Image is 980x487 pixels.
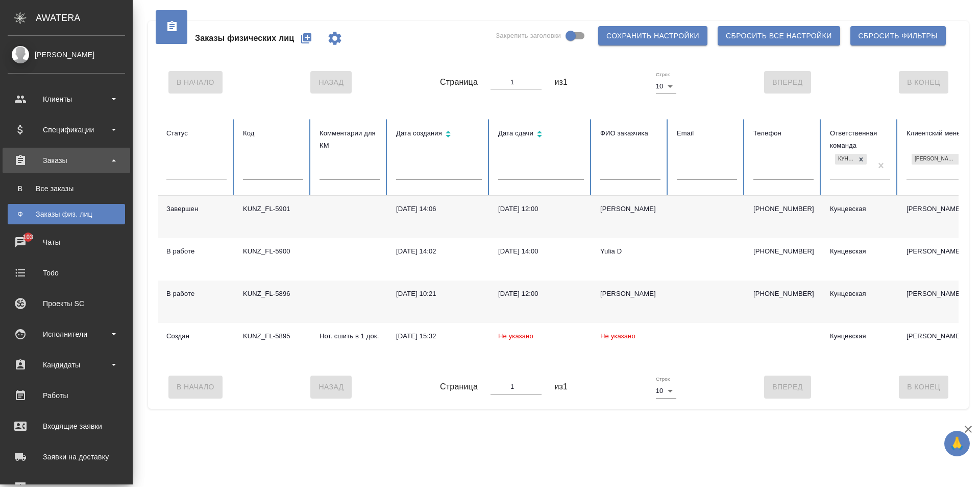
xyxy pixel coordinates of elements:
div: AWATERA [36,8,133,28]
span: из 1 [554,381,568,393]
div: Создан [166,331,227,341]
button: Создать [294,26,318,51]
div: [DATE] 14:00 [498,246,584,257]
a: Todo [3,260,130,286]
div: Работы [8,388,125,403]
div: Все заказы [13,183,120,194]
span: Закрепить заголовки [496,31,561,41]
span: Не указано [600,332,635,340]
button: Сбросить все настройки [718,26,840,45]
button: 🙏 [944,431,970,456]
p: [PHONE_NUMBER] [753,246,814,257]
div: [DATE] 10:21 [396,289,482,299]
div: Телефон [753,127,814,140]
div: [DATE] 14:06 [396,204,482,214]
a: Заявки на доставку [3,444,130,470]
div: KUNZ_FL-5900 [243,246,303,257]
a: ВВсе заказы [8,178,125,199]
div: Исполнители [8,327,125,342]
div: [PERSON_NAME] [600,204,660,214]
div: Чаты [8,235,125,250]
div: [DATE] 12:00 [498,289,584,299]
label: Строк [656,377,670,382]
div: Кунцевская [835,154,855,165]
a: Проекты SC [3,291,130,316]
div: Входящие заявки [8,419,125,434]
div: KUNZ_FL-5895 [243,331,303,341]
div: [DATE] 15:32 [396,331,482,341]
div: [PERSON_NAME] [912,154,958,165]
div: KUNZ_FL-5896 [243,289,303,299]
span: Не указано [498,332,533,340]
div: Кунцевская [830,289,890,299]
div: Кандидаты [8,357,125,373]
div: Кунцевская [830,246,890,257]
a: 103Чаты [3,229,130,255]
div: [PERSON_NAME] [600,289,660,299]
span: Сбросить все настройки [726,30,832,42]
div: [PERSON_NAME] [8,49,125,60]
p: Нот. сшить в 1 док. [320,331,380,341]
a: Входящие заявки [3,413,130,439]
div: Код [243,127,303,140]
div: Проекты SC [8,296,125,311]
div: Заказы физ. лиц [13,209,120,219]
div: Todo [8,265,125,281]
div: В работе [166,289,227,299]
div: Спецификации [8,122,125,137]
span: Сохранить настройки [606,30,699,42]
div: 10 [656,79,676,94]
div: Кунцевская [830,204,890,214]
div: Ответственная команда [830,127,890,152]
div: KUNZ_FL-5901 [243,204,303,214]
span: Заказы физических лиц [195,32,294,44]
div: Заказы [8,153,125,168]
label: Строк [656,72,670,77]
div: Сортировка [396,127,482,142]
p: [PHONE_NUMBER] [753,289,814,299]
div: Статус [166,127,227,140]
div: Email [677,127,737,140]
div: [DATE] 14:02 [396,246,482,257]
a: Работы [3,383,130,408]
div: Завершен [166,204,227,214]
div: Кунцевская [830,331,890,341]
div: Заявки на доставку [8,449,125,465]
div: [DATE] 12:00 [498,204,584,214]
button: Сохранить настройки [598,26,707,45]
span: Страница [440,381,478,393]
span: из 1 [554,76,568,88]
p: [PHONE_NUMBER] [753,204,814,214]
button: Сбросить фильтры [850,26,946,45]
a: ФЗаказы физ. лиц [8,204,125,224]
span: Страница [440,76,478,88]
div: 10 [656,384,676,398]
div: Сортировка [498,127,584,142]
div: Комментарии для КМ [320,127,380,152]
div: ФИО заказчика [600,127,660,140]
span: Сбросить фильтры [859,30,938,42]
div: Клиенты [8,91,125,107]
div: В работе [166,246,227,257]
span: 🙏 [948,433,966,454]
div: Yulia D [600,246,660,257]
span: 103 [17,232,40,242]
